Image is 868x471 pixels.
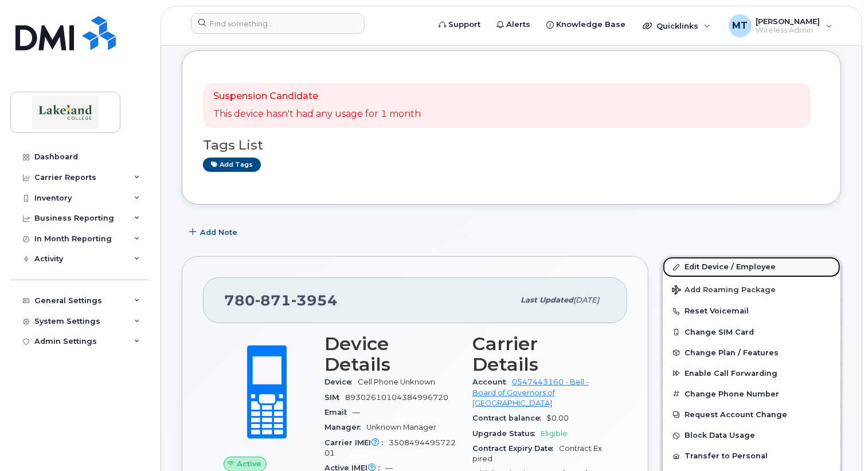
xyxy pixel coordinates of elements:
a: Support [431,13,488,36]
button: Add Roaming Package [663,277,840,301]
a: Knowledge Base [538,13,634,36]
input: Find something... [191,13,365,34]
span: Wireless Admin [756,26,820,35]
p: Suspension Candidate [213,90,421,103]
span: Cell Phone Unknown [358,378,435,386]
span: 89302610104384996720 [345,393,448,402]
p: This device hasn't had any usage for 1 month [213,108,421,121]
span: Device [324,378,358,386]
a: Alerts [488,13,538,36]
span: SIM [324,393,345,402]
span: [DATE] [573,296,599,304]
span: Last updated [521,296,573,304]
span: $0.00 [546,414,569,422]
span: Add Note [200,227,237,238]
span: Enable Call Forwarding [685,369,777,378]
span: 871 [255,292,291,309]
button: Change SIM Card [663,322,840,343]
span: Contract Expiry Date [472,444,559,453]
button: Enable Call Forwarding [663,363,840,384]
button: Reset Voicemail [663,301,840,321]
button: Change Phone Number [663,384,840,405]
span: Change Plan / Features [685,348,779,357]
button: Request Account Change [663,405,840,425]
span: Contract balance [472,414,546,422]
span: 3954 [291,292,338,309]
div: Margaret Templeton [721,14,840,37]
span: Quicklinks [656,21,698,30]
div: Quicklinks [635,14,718,37]
button: Block Data Usage [663,425,840,446]
button: Transfer to Personal [663,446,840,466]
a: Edit Device / Employee [663,257,840,277]
span: Manager [324,423,366,431]
span: Support [448,19,480,30]
a: 0547443160 - Bell - Board of Governors of [GEOGRAPHIC_DATA] [472,378,589,407]
span: Upgrade Status [472,429,541,438]
h3: Tags List [203,138,820,152]
span: — [353,408,360,417]
span: Email [324,408,353,417]
span: Add Roaming Package [672,285,776,296]
span: 780 [224,292,338,309]
span: Alerts [506,19,530,30]
span: Account [472,378,512,386]
h3: Carrier Details [472,333,607,375]
span: Knowledge Base [556,19,625,30]
span: MT [732,19,748,33]
h3: Device Details [324,333,459,375]
span: 350849449572201 [324,438,456,457]
a: Add tags [203,158,261,172]
span: Active [237,458,261,469]
button: Add Note [182,222,247,242]
span: [PERSON_NAME] [756,17,820,26]
span: Eligible [541,429,568,438]
span: Unknown Manager [366,423,436,431]
button: Change Plan / Features [663,343,840,363]
span: Carrier IMEI [324,438,389,447]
